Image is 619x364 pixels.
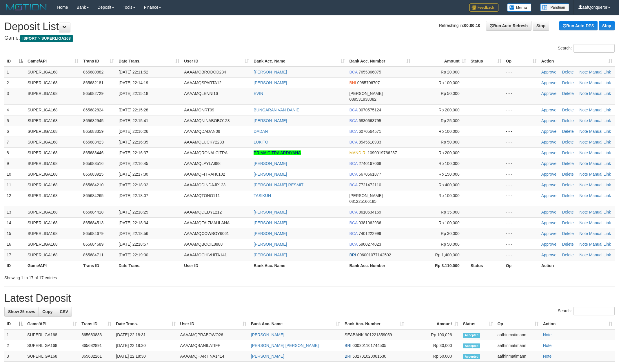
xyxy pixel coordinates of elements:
td: SUPERLIGA168 [25,126,81,137]
th: Bank Acc. Name: activate to sort column ascending [249,319,342,329]
span: Refreshing in: [439,23,480,28]
th: Date Trans.: activate to sort column ascending [116,56,182,67]
span: AAAAMQCOWBOY6061 [184,231,229,236]
span: Copy [42,309,52,314]
span: Rp 100,000 [438,161,459,166]
span: Copy 0985706707 to clipboard [357,80,380,85]
span: Rp 30,000 [441,231,460,236]
label: Search: [558,44,615,53]
a: Manual Link [589,70,611,74]
a: Approve [541,193,556,198]
a: Note [579,150,588,155]
span: Copy 089531938082 to clipboard [349,97,376,102]
td: SUPERLIGA168 [25,67,81,78]
a: Note [579,140,588,144]
a: Approve [541,253,556,257]
span: Show 25 rows [8,309,35,314]
span: AAAAMQBRODOD234 [184,70,226,74]
a: Note [579,70,588,74]
a: Manual Link [589,129,611,134]
th: Trans ID: activate to sort column ascending [79,319,114,329]
td: 6 [4,126,25,137]
a: Manual Link [589,193,611,198]
span: 865680882 [83,70,103,74]
a: PRIMA CITRA ARDIYANA [254,150,301,155]
a: Note [579,91,588,96]
a: Manual Link [589,172,611,177]
span: Rp 20,000 [441,70,460,74]
span: Rp 100,000 [438,129,459,134]
span: Rp 1,400,000 [435,253,460,257]
span: AAAAMQFAIZMAULANA [184,220,230,225]
label: Search: [558,307,615,315]
a: Delete [562,80,574,85]
a: Stop [599,21,615,30]
span: [DATE] 22:16:35 [119,140,148,144]
span: Copy 081225166185 to clipboard [349,199,376,204]
td: SUPERLIGA168 [25,228,81,239]
td: - - - [504,88,539,104]
td: SUPERLIGA168 [25,137,81,147]
th: ID: activate to sort column descending [4,56,25,67]
span: Copy 8545518933 to clipboard [358,140,381,144]
a: Approve [541,129,556,134]
a: Manual Link [589,242,611,247]
td: - - - [504,147,539,158]
td: 4 [4,104,25,115]
span: 865683359 [83,129,103,134]
a: Manual Link [589,108,611,112]
td: 16 [4,239,25,249]
a: Note [579,172,588,177]
span: [DATE] 22:11:52 [119,70,148,74]
span: 865684689 [83,242,103,247]
th: Date Trans.: activate to sort column ascending [114,319,178,329]
span: AAAAMQBOCIL8888 [184,242,223,247]
td: 11 [4,179,25,190]
a: [PERSON_NAME] [254,210,287,214]
span: AAAAMQLENNI16 [184,91,218,96]
a: Delete [562,231,574,236]
td: - - - [504,207,539,217]
td: SUPERLIGA168 [25,190,81,207]
th: Bank Acc. Number [347,260,413,271]
input: Search: [574,44,615,53]
th: Date Trans. [116,260,182,271]
span: 865684265 [83,193,103,198]
a: Delete [562,242,574,247]
a: Approve [541,80,556,85]
span: BCA [349,220,358,225]
span: Copy 6070564571 to clipboard [358,129,381,134]
a: Approve [541,140,556,144]
th: ID: activate to sort column descending [4,319,25,329]
th: Amount: activate to sort column ascending [413,56,468,67]
td: SUPERLIGA168 [25,179,81,190]
strong: 00:00:10 [464,23,480,28]
a: Manual Link [589,80,611,85]
span: 865684418 [83,210,103,214]
a: Run Auto-Refresh [486,21,531,31]
a: Manual Link [589,183,611,187]
a: Approve [541,108,556,112]
a: DADAN [254,129,268,134]
th: Op: activate to sort column ascending [504,56,539,67]
span: [PERSON_NAME] [349,193,383,198]
th: Game/API: activate to sort column ascending [25,319,79,329]
th: Action: activate to sort column ascending [539,56,615,67]
td: - - - [504,126,539,137]
span: AAAAMQDEDY1212 [184,210,222,214]
a: Delete [562,70,574,74]
th: Bank Acc. Name [251,260,347,271]
img: panduan.png [540,3,569,11]
td: 17 [4,249,25,260]
a: Note [579,220,588,225]
td: - - - [504,169,539,179]
a: Approve [541,161,556,166]
td: - - - [504,67,539,78]
a: Note [579,108,588,112]
span: Rp 35,000 [441,210,460,214]
span: BCA [349,242,358,247]
span: 865684210 [83,183,103,187]
td: SUPERLIGA168 [25,77,81,88]
a: Delete [562,253,574,257]
td: 12 [4,190,25,207]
